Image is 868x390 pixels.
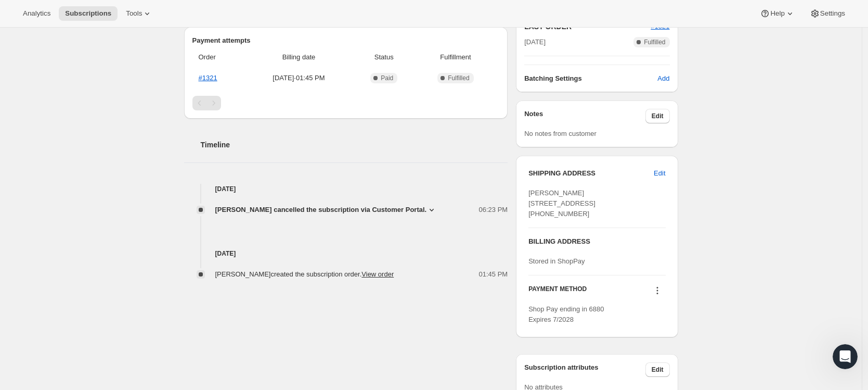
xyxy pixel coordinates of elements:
span: Analytics [23,9,50,18]
button: Upload attachment [16,300,24,308]
button: Settings [804,6,851,21]
b: A few minutes [25,190,84,198]
span: Fulfillment [418,52,493,62]
nav: Pagination [192,96,500,110]
span: Help [770,9,784,18]
h1: Fin [50,5,63,13]
div: You’ll get replies here and in your email:✉️[EMAIL_ADDRESS][DOMAIN_NAME]Our usual reply time🕒A fe... [8,127,171,206]
span: Tools [126,9,142,18]
span: No notes from customer [524,130,597,137]
h3: Subscription attributes [524,362,645,377]
span: [PERSON_NAME] created the subscription order. [215,270,394,278]
h3: BILLING ADDRESS [528,236,665,247]
span: Fulfilled [644,38,665,46]
h6: Batching Settings [524,73,657,84]
img: Profile image for Fin [30,6,46,22]
p: The team can also help [50,13,129,23]
button: Analytics [17,6,57,21]
h4: [DATE] [184,248,508,259]
span: [DATE] · 01:45 PM [248,73,350,83]
h3: Notes [524,109,645,123]
span: 01:45 PM [479,269,508,280]
span: Add [657,73,669,84]
h2: Timeline [201,140,508,150]
button: Edit [645,362,670,377]
span: [PERSON_NAME] cancelled the subscription via Customer Portal. [215,205,427,215]
span: Fulfilled [448,74,469,82]
span: [PERSON_NAME] [STREET_ADDRESS] [PHONE_NUMBER] [528,189,595,218]
iframe: Intercom live chat [833,344,858,369]
button: go back [7,4,27,24]
div: How can I style my subscription portal? [40,96,200,119]
span: Edit [654,168,665,179]
span: Edit [652,112,664,120]
div: Fin says… [8,127,200,215]
span: Edit [652,366,664,374]
button: Edit [645,109,670,123]
b: [EMAIL_ADDRESS][DOMAIN_NAME] [17,154,99,173]
div: How can I style my subscription portal? [48,102,191,112]
div: Catherine says… [8,96,200,127]
div: [DATE] [8,82,200,96]
div: You’ll get replies here and in your email: ✉️ [17,133,162,174]
span: Settings [820,9,845,18]
button: Tools [120,6,159,21]
button: Home [163,4,183,24]
span: Billing date [248,52,350,62]
th: Order [192,46,245,69]
div: Our usual reply time 🕒 [17,179,162,199]
h3: PAYMENT METHOD [528,285,587,299]
button: Gif picker [49,300,58,308]
button: [PERSON_NAME] cancelled the subscription via Customer Portal. [215,205,437,215]
div: Catherine says… [8,214,200,367]
span: 06:23 PM [479,205,508,215]
button: Emoji picker [33,300,41,308]
button: Help [754,6,801,21]
button: Edit [647,165,671,182]
h3: SHIPPING ADDRESS [528,168,654,179]
button: Start recording [66,300,74,308]
span: Subscriptions [65,9,111,18]
a: View order [361,270,394,278]
span: [DATE] [524,37,546,47]
button: Subscriptions [59,6,118,21]
textarea: Message… [9,278,199,296]
button: Send a message… [178,296,195,312]
a: #1321 [199,74,217,82]
button: Add [651,70,676,87]
span: Stored in ShopPay [528,257,585,265]
span: Shop Pay ending in 6880 Expires 7/2028 [528,305,604,323]
span: Paid [381,74,393,82]
div: Close [183,4,201,23]
h4: [DATE] [184,184,508,194]
h2: Payment attempts [192,35,500,46]
span: Status [356,52,412,62]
